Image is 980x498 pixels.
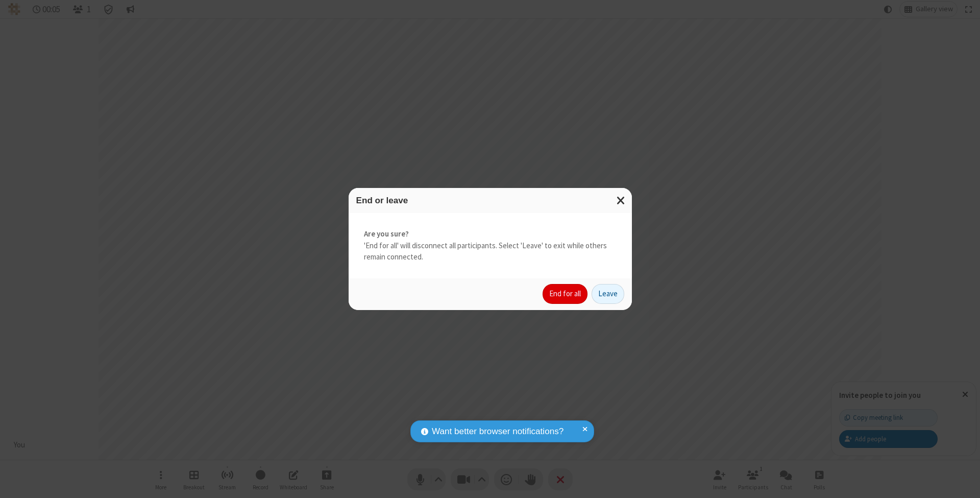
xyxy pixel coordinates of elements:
div: 'End for all' will disconnect all participants. Select 'Leave' to exit while others remain connec... [349,213,632,278]
button: End for all [543,284,587,304]
button: Leave [592,284,624,304]
h3: End or leave [356,196,624,205]
button: Close modal [610,188,632,213]
strong: Are you sure? [364,228,617,240]
span: Want better browser notifications? [432,425,563,438]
